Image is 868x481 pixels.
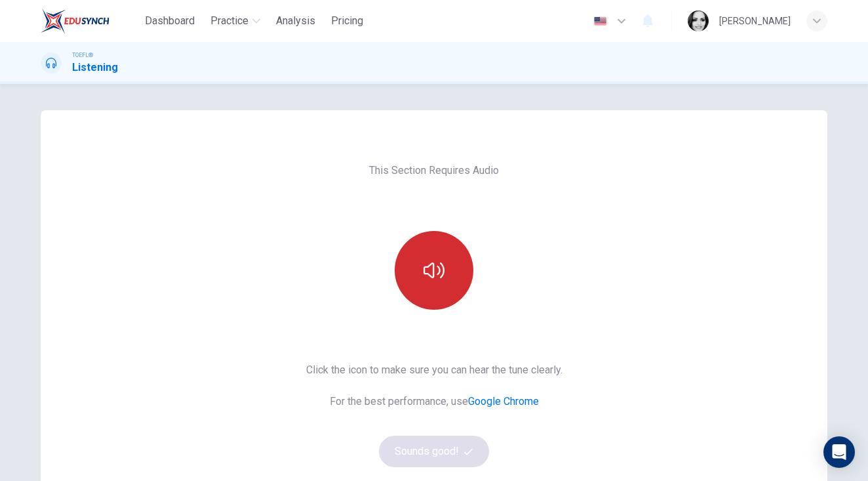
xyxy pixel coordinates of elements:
[210,13,248,29] span: Practice
[592,16,608,26] img: en
[72,51,93,60] span: TOEFL®
[326,9,368,33] button: Pricing
[276,13,315,29] span: Analysis
[271,9,321,33] button: Analysis
[140,9,200,33] button: Dashboard
[72,60,118,75] h1: Listening
[331,13,363,29] span: Pricing
[823,436,855,468] div: Open Intercom Messenger
[205,9,266,33] button: Practice
[41,8,140,34] a: EduSynch logo
[145,13,195,29] span: Dashboard
[688,10,709,31] img: Profile picture
[719,13,791,29] div: [PERSON_NAME]
[41,8,109,34] img: EduSynch logo
[306,362,562,378] span: Click the icon to make sure you can hear the tune clearly.
[468,395,539,408] a: Google Chrome
[369,163,499,178] span: This Section Requires Audio
[306,394,562,409] span: For the best performance, use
